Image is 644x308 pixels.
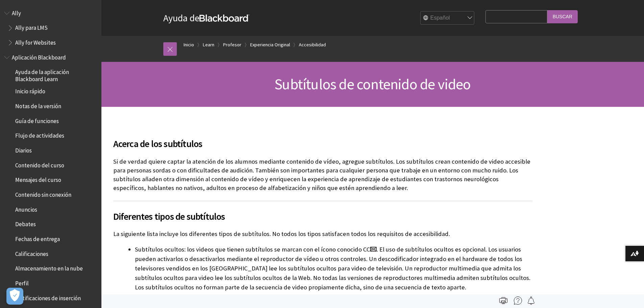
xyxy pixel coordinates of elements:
p: Si de verdad quiere captar la atención de los alumnos mediante contenido de vídeo, agregue subtít... [113,157,532,193]
img: Print [499,297,507,305]
span: Fechas de entrega [15,233,60,242]
h2: Acerca de los subtítulos [113,128,532,151]
select: Site Language Selector [421,11,475,25]
span: Mensajes del curso [15,174,61,184]
span: Aplicación Blackboard [12,52,66,61]
img: More help [514,297,522,305]
strong: Blackboard [199,15,249,22]
span: Notas de la versión [15,100,61,110]
span: Contenido sin conexión [15,189,71,198]
span: Anuncios [15,204,37,213]
span: Subtítulos de contenido de video [275,75,471,93]
span: Notificaciones de inserción [15,292,81,302]
a: Inicio [184,41,194,49]
a: Ayuda deBlackboard [163,12,249,24]
a: Experiencia Original [250,41,290,49]
a: Profesor [223,41,241,49]
span: Almacenamiento en la nube [15,263,83,272]
span: Ally for Websites [15,37,56,46]
a: Learn [203,41,214,49]
span: Ayuda de la aplicación Blackboard Learn [15,67,97,82]
p: La siguiente lista incluye los diferentes tipos de subtítulos. No todos los tipos satisfacen todo... [113,230,532,238]
input: Buscar [547,10,578,23]
span: Calificaciones [15,248,48,257]
span: Flujo de actividades [15,130,64,139]
a: Accesibilidad [299,41,326,49]
span: Inicio rápido [15,86,45,95]
button: Abrir preferencias [6,288,23,305]
h2: Diferentes tipos de subtítulos [113,201,532,223]
span: Contenido del curso [15,160,64,169]
span: Perfil [15,278,29,287]
span: Ally [12,7,21,17]
span: Diarios [15,145,32,154]
nav: Book outline for Anthology Ally Help [4,7,97,48]
img: Follow this page [527,297,535,305]
span: Ally para LMS [15,22,48,31]
span: Guía de funciones [15,115,59,124]
span: Debates [15,219,36,228]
